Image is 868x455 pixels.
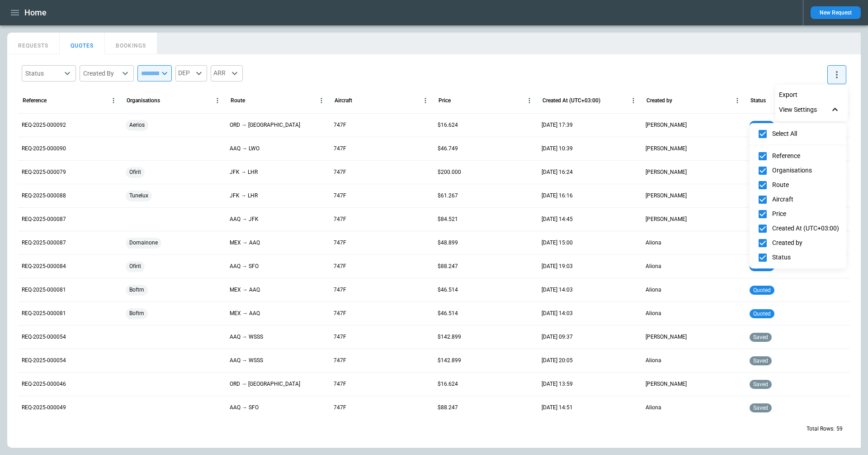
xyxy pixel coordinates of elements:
[772,181,839,189] span: Route
[772,152,839,160] span: Reference
[772,130,839,138] span: Select All
[772,225,839,232] span: Created At (UTC+03:00)
[772,239,839,247] span: Created by
[772,167,839,174] span: Organisations
[772,210,839,218] span: Price
[772,196,839,203] span: Aircraft
[772,254,839,261] span: Status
